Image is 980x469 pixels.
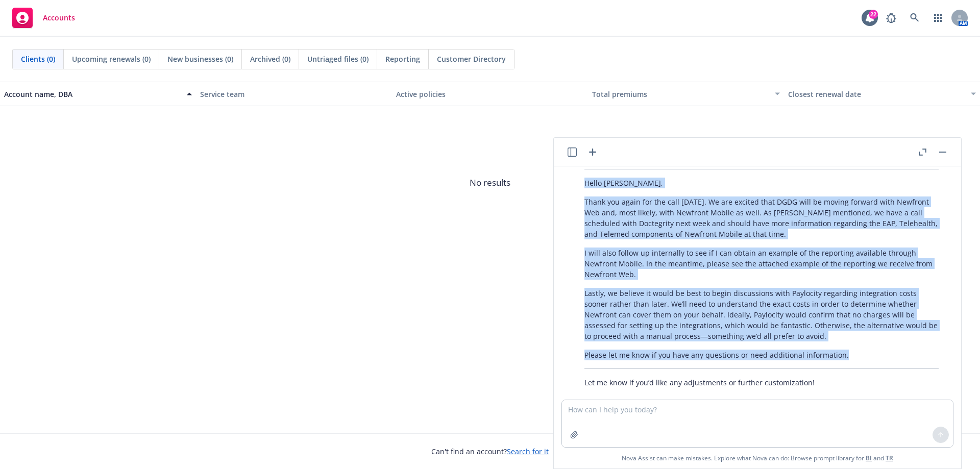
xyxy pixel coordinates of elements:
[881,8,901,28] a: Report a Bug
[507,447,549,456] a: Search for it
[869,10,878,19] div: 22
[584,178,939,188] p: Hello [PERSON_NAME],
[584,377,939,388] p: Let me know if you’d like any adjustments or further customization!
[72,54,151,64] span: Upcoming renewals (0)
[584,196,939,239] p: Thank you again for the call [DATE]. We are excited that DGDG will be moving forward with Newfron...
[592,89,769,100] div: Total premiums
[21,54,55,64] span: Clients (0)
[4,89,181,100] div: Account name, DBA
[167,54,233,64] span: New businesses (0)
[866,454,872,462] a: BI
[784,82,980,106] button: Closest renewal date
[392,82,588,106] button: Active policies
[928,8,948,28] a: Switch app
[200,89,388,100] div: Service team
[437,54,506,64] span: Customer Directory
[622,448,893,468] span: Nova Assist can make mistakes. Explore what Nova can do: Browse prompt library for and
[584,288,939,341] p: Lastly, we believe it would be best to begin discussions with Paylocity regarding integration cos...
[396,89,584,100] div: Active policies
[588,82,784,106] button: Total premiums
[250,54,290,64] span: Archived (0)
[584,248,939,280] p: I will also follow up internally to see if I can obtain an example of the reporting available thr...
[904,8,925,28] a: Search
[788,89,965,100] div: Closest renewal date
[431,446,549,457] span: Can't find an account?
[584,350,939,360] p: Please let me know if you have any questions or need additional information.
[196,82,392,106] button: Service team
[886,454,893,462] a: TR
[43,14,75,22] span: Accounts
[8,4,79,32] a: Accounts
[385,54,420,64] span: Reporting
[307,54,369,64] span: Untriaged files (0)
